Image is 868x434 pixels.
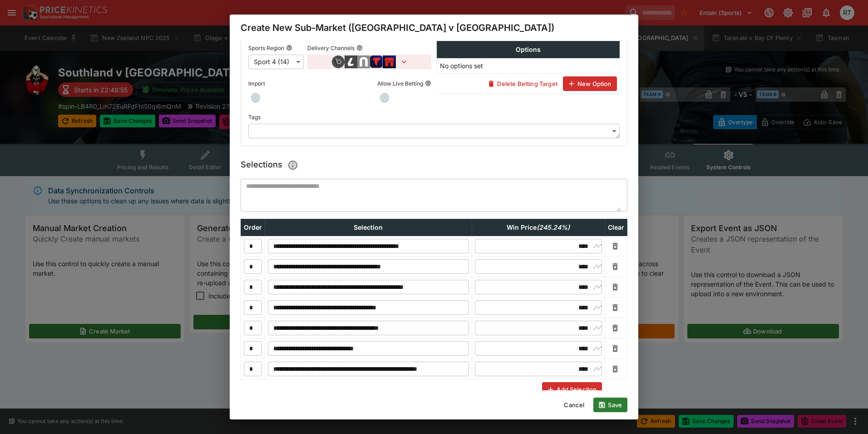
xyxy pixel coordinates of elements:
[605,219,627,236] th: Clear
[248,44,284,52] p: Sports Region
[483,76,562,91] button: Delete Betting Target
[285,157,301,173] button: Paste/Type a csv of selections prices here. When typing, a selection will be created as you creat...
[383,56,396,68] img: brand
[542,382,602,397] button: Add Selection
[377,80,423,87] p: Allow Live Betting
[286,45,292,51] button: Sports Region
[307,44,355,52] p: Delivery Channels
[593,398,627,412] button: Save
[241,157,301,173] h5: Selections
[248,113,261,121] p: Tags
[248,80,265,87] p: Import
[230,15,638,41] div: Create New Sub-Market ([GEOGRAPHIC_DATA] v [GEOGRAPHIC_DATA])
[472,219,605,236] th: Win Price
[345,56,357,68] img: brand
[437,58,620,74] td: No options set
[563,76,617,91] button: New Option
[370,56,383,68] img: brand
[356,45,363,51] button: Delivery Channels
[332,56,345,68] img: brand
[357,56,370,68] img: brand
[558,398,590,412] button: Cancel
[437,41,620,58] th: Options
[537,223,570,231] em: ( 245.24 %)
[425,80,431,86] button: Allow Live Betting
[265,219,472,236] th: Selection
[241,219,265,236] th: Order
[267,80,273,86] button: Import
[248,55,304,69] div: Sport 4 (14)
